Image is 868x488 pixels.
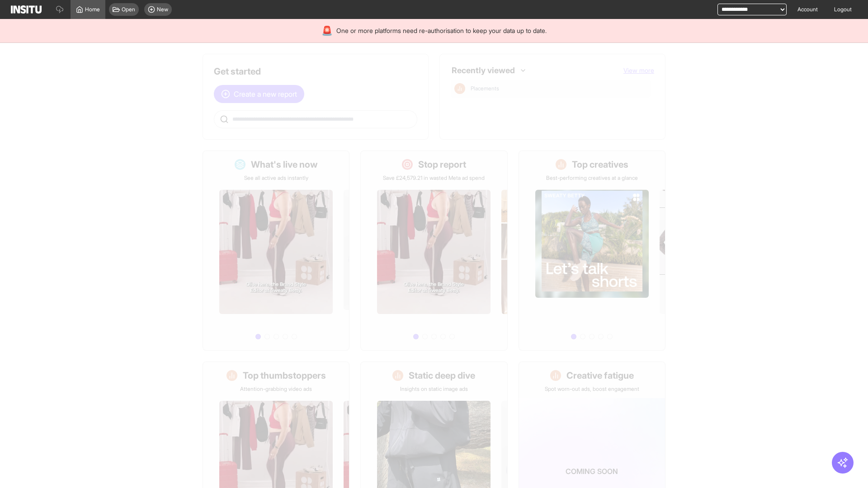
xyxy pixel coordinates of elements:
span: Home [85,6,100,13]
div: 🚨 [321,24,333,37]
span: One or more platforms need re-authorisation to keep your data up to date. [336,26,547,35]
span: Open [122,6,135,13]
span: New [157,6,168,13]
img: Logo [11,5,42,14]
